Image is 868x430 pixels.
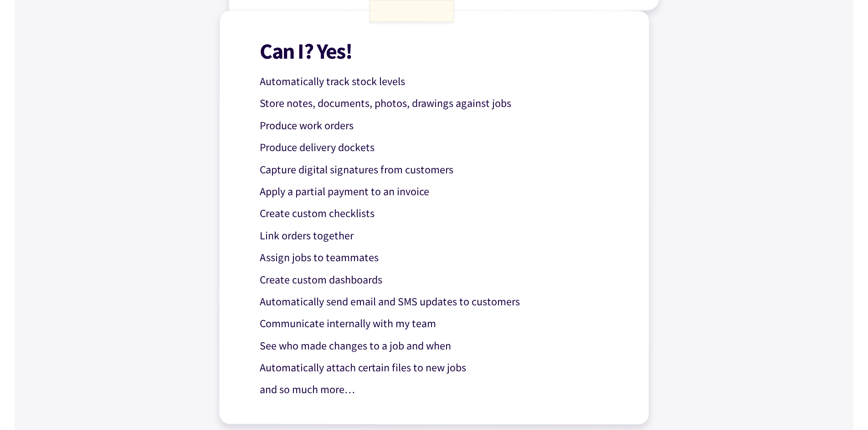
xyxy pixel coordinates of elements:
p: Store notes, documents, photos, drawings against jobs [260,95,623,112]
p: Automatically attach certain files to new jobs [259,359,623,377]
iframe: Chat Widget [716,332,868,430]
p: Produce work orders [260,117,623,135]
p: Create custom checklists [259,205,623,223]
p: and so much more… [259,381,623,399]
p: Create custom dashboards [259,271,623,289]
p: Communicate internally with my team [259,315,623,333]
p: Automatically track stock levels [260,73,623,91]
p: Automatically send email and SMS updates to customers [259,293,623,311]
h1: Can I? Yes! [260,40,623,62]
p: Apply a partial payment to an invoice [260,183,623,201]
p: See who made changes to a job and when [259,337,623,355]
p: Assign jobs to teammates [259,249,623,267]
p: Link orders together [259,227,623,245]
p: Capture digital signatures from customers [260,161,623,179]
p: Produce delivery dockets [260,139,623,157]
